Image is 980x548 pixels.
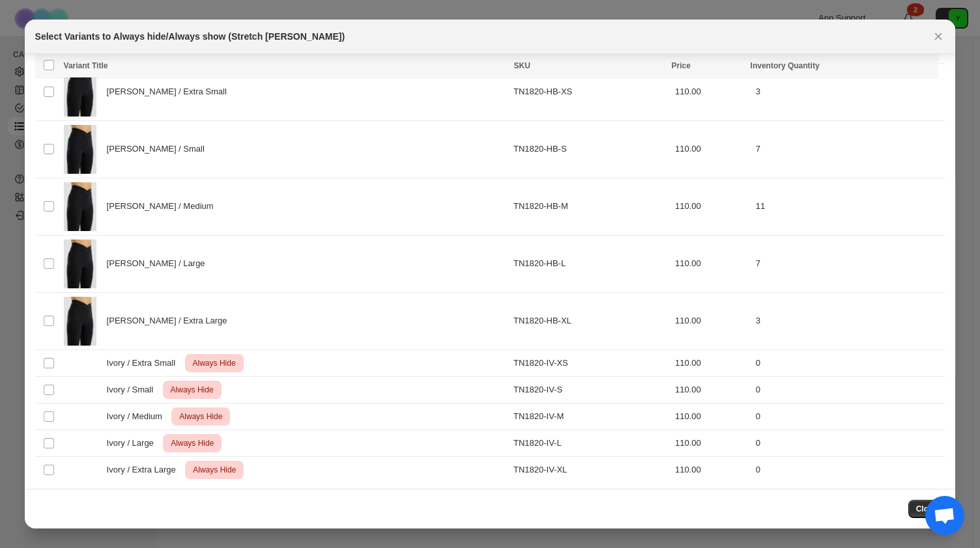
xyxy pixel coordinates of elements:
td: 0 [752,456,945,483]
td: TN1820-HB-XS [510,63,671,120]
span: Inventory Quantity [751,61,820,70]
td: 0 [752,430,945,456]
span: Always Hide [168,435,216,451]
button: Close [929,27,947,46]
td: 110.00 [671,430,752,456]
td: TN1820-IV-L [510,430,671,456]
td: 0 [752,403,945,430]
a: Open chat [925,496,964,535]
td: TN1820-HB-XL [510,292,671,349]
img: Stretch-Veronica-Legging-Pants-Year-of-Ours-3.jpg [64,68,96,116]
td: 110.00 [671,456,752,483]
td: 110.00 [671,120,752,178]
td: TN1820-IV-XL [510,456,671,483]
span: [PERSON_NAME] / Medium [107,200,221,213]
span: Price [672,61,691,70]
span: [PERSON_NAME] / Extra Large [107,314,235,327]
span: Always Hide [190,355,238,371]
span: Variant Title [64,61,108,70]
td: TN1820-IV-M [510,403,671,430]
span: Ivory / Medium [107,410,169,423]
td: 110.00 [671,63,752,120]
td: TN1820-IV-S [510,376,671,403]
td: 110.00 [671,235,752,292]
td: 110.00 [671,403,752,430]
td: 3 [752,63,945,120]
span: Ivory / Large [107,437,161,450]
span: Ivory / Small [107,383,160,396]
img: Stretch-Veronica-Legging-Pants-Year-of-Ours-3.jpg [64,182,96,231]
span: Close [916,504,938,514]
span: Always Hide [190,462,238,478]
img: Stretch-Veronica-Legging-Pants-Year-of-Ours-3.jpg [64,240,96,288]
td: TN1820-HB-S [510,120,671,178]
td: 7 [752,235,945,292]
td: 3 [752,292,945,349]
span: [PERSON_NAME] / Extra Small [107,85,234,98]
td: 11 [752,178,945,235]
td: 7 [752,120,945,178]
td: 110.00 [671,292,752,349]
img: Stretch-Veronica-Legging-Pants-Year-of-Ours-3.jpg [64,125,96,174]
span: [PERSON_NAME] / Large [107,257,212,270]
td: 0 [752,376,945,403]
button: Close [908,500,945,518]
span: Ivory / Extra Small [107,357,182,370]
img: Stretch-Veronica-Legging-Pants-Year-of-Ours-3.jpg [64,297,96,346]
td: 110.00 [671,376,752,403]
td: TN1820-IV-XS [510,349,671,376]
td: 110.00 [671,178,752,235]
td: TN1820-HB-L [510,235,671,292]
span: SKU [514,61,530,70]
h2: Select Variants to Always hide/Always show (Stretch [PERSON_NAME]) [35,30,345,43]
span: Always Hide [168,382,216,398]
td: 0 [752,349,945,376]
span: [PERSON_NAME] / Small [107,143,212,156]
td: 110.00 [671,349,752,376]
td: TN1820-HB-M [510,178,671,235]
span: Always Hide [177,409,225,424]
span: Ivory / Extra Large [107,463,183,476]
